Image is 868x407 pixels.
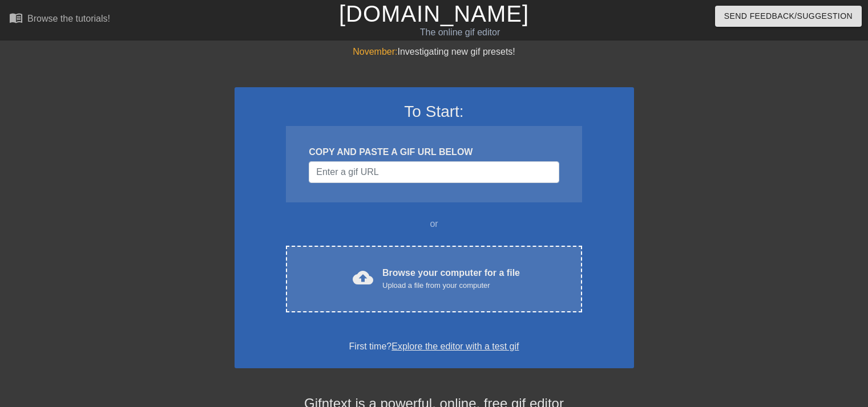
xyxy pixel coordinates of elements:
[295,26,625,39] div: The online gif editor
[249,340,619,353] div: First time?
[339,1,529,26] a: [DOMAIN_NAME]
[353,47,397,56] span: November:
[391,341,519,351] a: Explore the editor with a test gif
[309,161,559,183] input: Username
[309,145,559,159] div: COPY AND PASTE A GIF URL BELOW
[27,14,110,23] div: Browse the tutorials!
[382,280,520,291] div: Upload a file from your computer
[249,102,619,121] h3: To Start:
[353,267,373,288] span: cloud_upload
[382,266,520,291] div: Browse your computer for a file
[9,11,23,25] span: menu_book
[715,6,862,27] button: Send Feedback/Suggestion
[9,11,110,29] a: Browse the tutorials!
[235,45,634,59] div: Investigating new gif presets!
[724,9,853,23] span: Send Feedback/Suggestion
[264,217,604,231] div: or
